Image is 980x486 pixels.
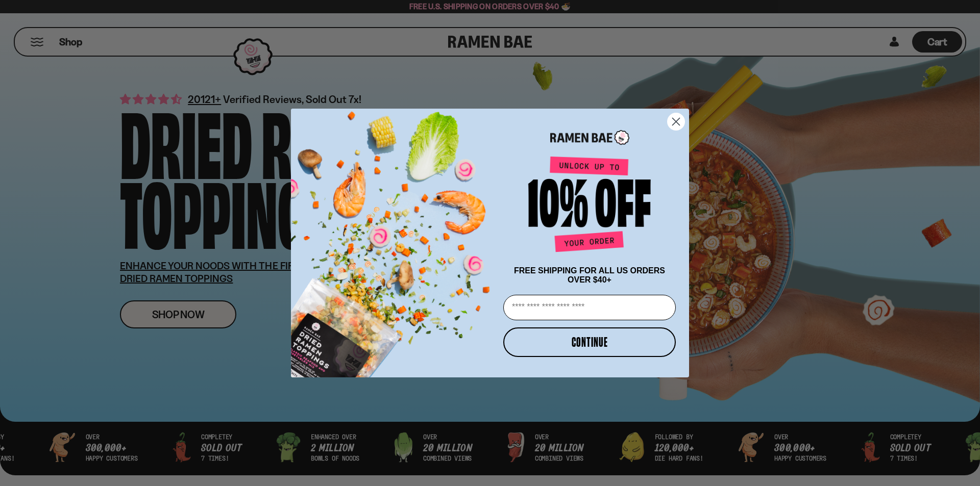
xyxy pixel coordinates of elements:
img: Unlock up to 10% off [526,156,653,256]
img: ce7035ce-2e49-461c-ae4b-8ade7372f32c.png [291,100,499,377]
span: FREE SHIPPING FOR ALL US ORDERS OVER $40+ [514,266,665,284]
button: CONTINUE [503,327,676,357]
img: Ramen Bae Logo [550,129,629,146]
button: Close dialog [667,113,685,131]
